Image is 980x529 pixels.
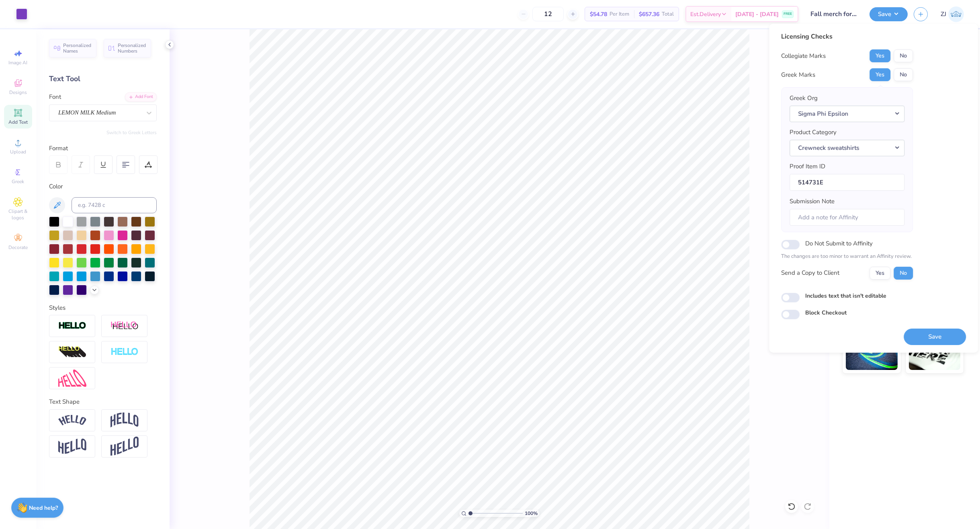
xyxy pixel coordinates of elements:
[894,267,913,280] button: No
[870,49,890,62] button: Yes
[941,10,946,19] span: ZJ
[790,128,837,137] label: Product Category
[10,149,26,155] span: Upload
[639,10,659,18] span: $657.36
[532,7,564,21] input: – –
[12,178,25,185] span: Greek
[58,321,86,331] img: Stroke
[29,504,58,512] strong: Need help?
[790,106,904,122] button: Sigma Phi Epsilon
[790,197,835,206] label: Submission Note
[870,7,908,21] button: Save
[49,92,61,102] label: Font
[790,94,818,103] label: Greek Org
[735,10,779,18] span: [DATE] - [DATE]
[805,238,873,249] label: Do Not Submit to Affinity
[662,10,674,18] span: Total
[941,6,964,22] a: ZJ
[110,413,139,428] img: Arch
[904,329,966,345] button: Save
[118,43,146,54] span: Personalized Numbers
[781,70,815,80] div: Greek Marks
[49,144,158,153] div: Format
[49,303,157,312] div: Styles
[790,209,904,226] input: Add a note for Affinity
[781,268,839,278] div: Send a Copy to Client
[4,208,32,221] span: Clipart & logos
[804,6,863,22] input: Untitled Design
[110,437,139,456] img: Rise
[106,129,157,136] button: Switch to Greek Letters
[781,253,913,261] p: The changes are too minor to warrant an Affinity review.
[58,346,86,359] img: 3d Illusion
[58,439,86,454] img: Flag
[9,59,28,66] span: Image AI
[790,140,904,156] button: Crewneck sweatshirts
[110,321,139,331] img: Shadow
[8,119,28,125] span: Add Text
[58,415,86,426] img: Arc
[110,347,139,357] img: Negative Space
[690,10,721,18] span: Est. Delivery
[72,197,157,213] input: e.g. 7428 c
[49,182,157,191] div: Color
[870,267,890,280] button: Yes
[790,162,825,171] label: Proof Item ID
[805,308,847,317] label: Block Checkout
[948,6,964,22] img: Zhor Junavee Antocan
[525,510,538,517] span: 100 %
[784,11,792,17] span: FREE
[610,10,629,18] span: Per Item
[870,68,890,81] button: Yes
[590,10,607,18] span: $54.78
[781,32,913,41] div: Licensing Checks
[894,49,913,62] button: No
[125,92,157,102] div: Add Font
[49,397,157,406] div: Text Shape
[781,51,826,61] div: Collegiate Marks
[8,244,28,251] span: Decorate
[894,68,913,81] button: No
[805,292,886,300] label: Includes text that isn't editable
[58,370,86,387] img: Free Distort
[9,89,27,96] span: Designs
[49,74,157,84] div: Text Tool
[63,43,92,54] span: Personalized Names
